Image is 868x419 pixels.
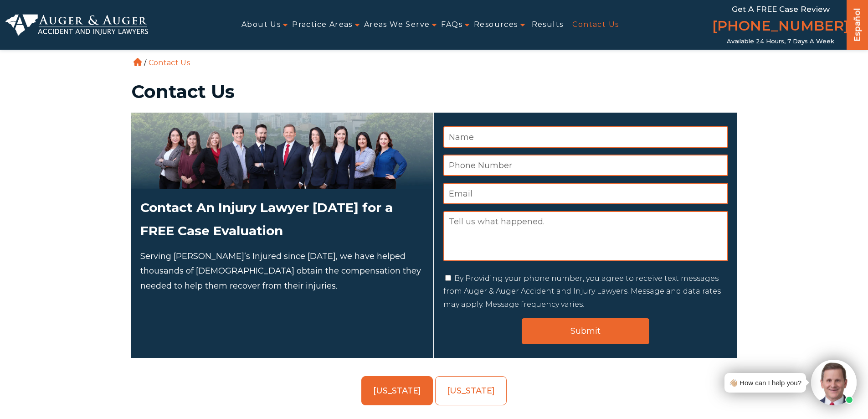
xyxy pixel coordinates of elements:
input: Phone Number [443,155,728,176]
span: Available 24 Hours, 7 Days a Week [727,38,834,45]
a: [US_STATE] [435,376,507,405]
a: Areas We Serve [364,15,430,35]
p: Serving [PERSON_NAME]’s Injured since [DATE], we have helped thousands of [DEMOGRAPHIC_DATA] obta... [140,249,424,293]
a: [US_STATE] [361,376,433,405]
a: Practice Areas [292,15,353,35]
a: Contact Us [572,15,619,35]
img: Auger & Auger Accident and Injury Lawyers Logo [5,14,148,36]
a: [PHONE_NUMBER] [712,16,849,38]
a: Home [134,58,142,66]
img: Attorneys [131,113,433,189]
h2: Contact An Injury Lawyer [DATE] for a FREE Case Evaluation [140,196,424,242]
input: Name [443,126,728,148]
div: 👋🏼 How can I help you? [729,377,801,389]
a: Resources [474,15,518,35]
li: Contact Us [146,58,192,67]
a: Results [532,15,564,35]
input: Submit [522,318,649,344]
span: Get a FREE Case Review [732,5,830,14]
input: Email [443,183,728,204]
img: Intaker widget Avatar [811,360,857,405]
h1: Contact Us [131,83,737,101]
a: FAQs [441,15,462,35]
label: By Providing your phone number, you agree to receive text messages from Auger & Auger Accident an... [443,274,721,309]
a: About Us [241,15,281,35]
